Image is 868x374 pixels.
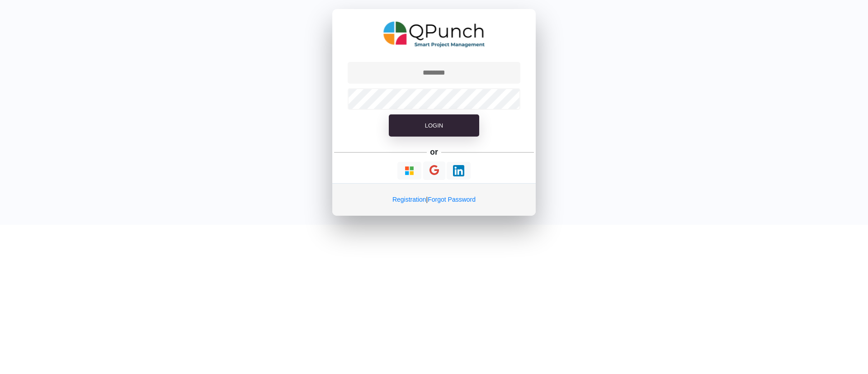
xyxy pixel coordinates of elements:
a: Registration [392,196,426,203]
img: Loading... [453,165,464,176]
span: Login [425,122,443,129]
button: Continue With Google [423,161,445,180]
a: Forgot Password [428,196,476,203]
img: Loading... [404,165,415,176]
h5: or [429,146,440,158]
button: Continue With Microsoft Azure [397,162,421,180]
img: QPunch [383,18,485,51]
div: | [332,183,536,216]
button: Login [389,114,479,137]
button: Continue With LinkedIn [447,162,471,180]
